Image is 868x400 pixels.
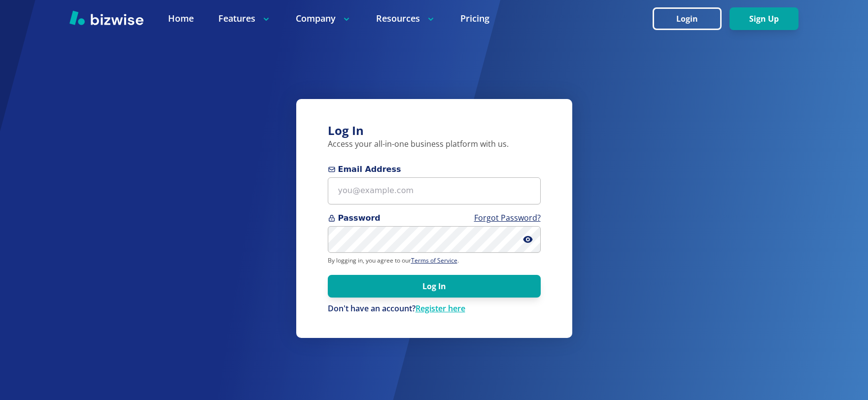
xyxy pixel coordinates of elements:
a: Sign Up [729,14,799,24]
span: Password [328,212,541,224]
p: Features [218,12,271,25]
a: Register here [416,303,465,314]
a: Login [653,14,729,24]
span: Email Address [328,164,541,175]
p: Resources [376,12,436,25]
p: By logging in, you agree to our . [328,257,541,265]
a: Terms of Service [411,256,457,265]
img: Bizwise Logo [69,10,143,25]
h3: Log In [328,123,541,139]
button: Log In [328,275,541,298]
p: Access your all-in-one business platform with us. [328,139,541,150]
button: Sign Up [729,7,799,30]
button: Login [653,7,722,30]
div: Don't have an account?Register here [328,303,541,314]
p: Company [296,12,351,25]
a: Pricing [460,12,489,25]
a: Forgot Password? [474,212,541,223]
input: you@example.com [328,177,541,204]
a: Home [168,12,194,25]
p: Don't have an account? [328,303,541,314]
